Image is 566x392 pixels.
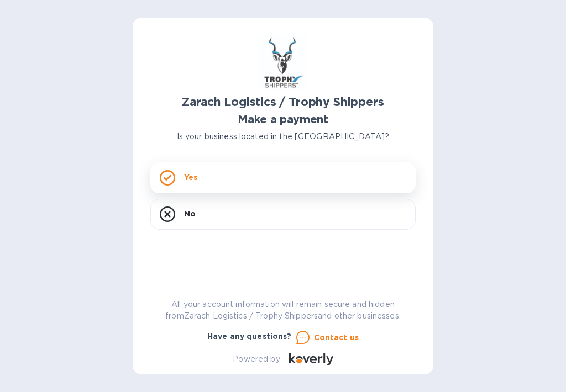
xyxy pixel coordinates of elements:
[184,208,196,219] p: No
[207,332,292,341] b: Have any questions?
[182,95,384,109] b: Zarach Logistics / Trophy Shippers
[184,172,197,183] p: Yes
[314,333,359,342] u: Contact us
[150,113,416,126] h1: Make a payment
[150,299,416,322] p: All your account information will remain secure and hidden from Zarach Logistics / Trophy Shipper...
[150,131,416,142] p: Is your business located in the [GEOGRAPHIC_DATA]?
[233,353,280,365] p: Powered by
